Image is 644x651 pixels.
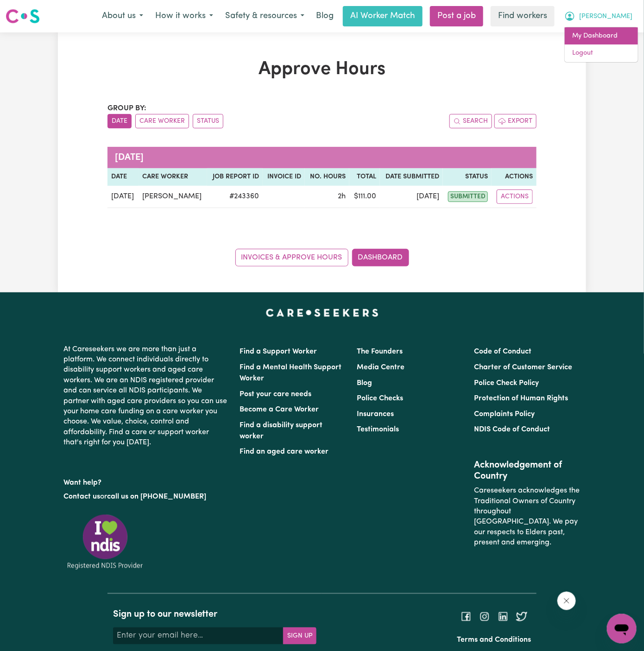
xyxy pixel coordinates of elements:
[494,114,537,128] button: Export
[474,379,539,387] a: Police Check Policy
[235,249,348,266] a: Invoices & Approve Hours
[219,6,310,26] button: Safety & resources
[457,636,531,644] a: Terms and Conditions
[149,6,219,26] button: How it works
[63,474,228,488] p: Want help?
[305,168,349,186] th: No. Hours
[266,309,379,316] a: Careseekers home page
[380,168,443,186] th: Date Submitted
[107,105,146,112] span: Group by:
[193,114,223,128] button: sort invoices by paid status
[63,488,228,506] p: or
[449,114,492,128] button: Search
[135,114,189,128] button: sort invoices by care worker
[6,6,40,27] a: Careseekers logo
[352,249,409,266] a: Dashboard
[558,6,638,26] button: My Account
[240,348,317,355] a: Find a Support Worker
[357,395,403,402] a: Police Checks
[63,513,147,571] img: Registered NDIS provider
[139,186,207,208] td: [PERSON_NAME]
[63,493,100,500] a: Contact us
[357,348,403,355] a: The Founders
[357,411,394,418] a: Insurances
[107,186,139,208] td: [DATE]
[240,391,311,398] a: Post your care needs
[461,613,472,620] a: Follow Careseekers on Facebook
[283,627,316,644] button: Subscribe
[479,613,490,620] a: Follow Careseekers on Instagram
[263,168,305,186] th: Invoice ID
[565,27,638,45] a: My Dashboard
[430,6,483,26] a: Post a job
[448,191,488,202] span: submitted
[474,426,550,433] a: NDIS Code of Conduct
[338,193,346,200] span: 2 hours
[443,168,492,186] th: Status
[491,6,555,26] a: Find workers
[474,348,532,355] a: Code of Conduct
[357,379,372,387] a: Blog
[113,627,284,644] input: Enter your email here...
[240,364,341,382] a: Find a Mental Health Support Worker
[107,493,206,500] a: call us on [PHONE_NUMBER]
[63,341,228,452] p: At Careseekers we are more than just a platform. We connect individuals directly to disability su...
[516,613,527,620] a: Follow Careseekers on Twitter
[474,364,573,371] a: Charter of Customer Service
[474,460,581,482] h2: Acknowledgement of Country
[357,364,404,371] a: Media Centre
[357,426,399,433] a: Testimonials
[564,27,638,63] div: My Account
[349,168,380,186] th: Total
[343,6,423,26] a: AI Worker Match
[474,411,535,418] a: Complaints Policy
[607,614,637,644] iframe: Button to launch messaging window
[107,114,132,128] button: sort invoices by date
[96,6,149,26] button: About us
[349,186,380,208] td: $ 111.00
[240,448,328,455] a: Find an aged care worker
[139,168,207,186] th: Care worker
[207,168,262,186] th: Job Report ID
[310,6,339,26] a: Blog
[474,395,568,402] a: Protection of Human Rights
[380,186,443,208] td: [DATE]
[497,190,533,204] button: Actions
[6,6,56,14] span: Need any help?
[498,613,509,620] a: Follow Careseekers on LinkedIn
[565,44,638,62] a: Logout
[240,406,319,413] a: Become a Care Worker
[107,168,139,186] th: Date
[492,168,537,186] th: Actions
[107,147,537,168] caption: [DATE]
[557,592,576,610] iframe: Close message
[207,186,262,208] td: # 243360
[474,482,581,551] p: Careseekers acknowledges the Traditional Owners of Country throughout [GEOGRAPHIC_DATA]. We pay o...
[113,609,316,620] h2: Sign up to our newsletter
[107,58,537,81] h1: Approve Hours
[240,422,322,440] a: Find a disability support worker
[579,12,632,22] span: [PERSON_NAME]
[6,8,40,25] img: Careseekers logo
